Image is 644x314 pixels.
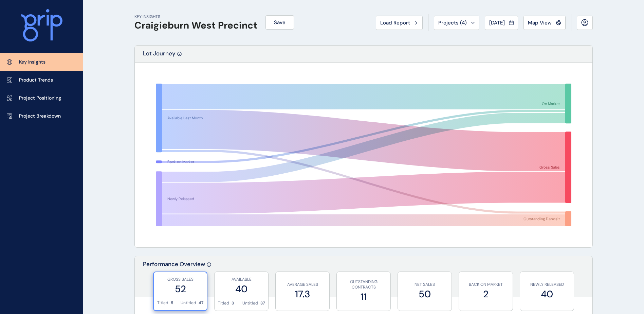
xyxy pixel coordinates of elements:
[218,300,229,306] p: Titled
[19,59,45,66] p: Key Insights
[199,300,203,306] p: 47
[279,287,326,301] label: 17.3
[489,19,505,26] span: [DATE]
[438,19,467,26] span: Projects ( 4 )
[157,277,203,282] p: GROSS SALES
[462,282,509,287] p: BACK ON MARKET
[157,300,168,306] p: Titled
[528,19,552,26] span: Map View
[376,16,423,30] button: Load Report
[218,277,265,282] p: AVAILABLE
[134,20,257,31] h1: Craigieburn West Precinct
[401,282,448,287] p: NET SALES
[340,279,387,291] p: OUTSTANDING CONTRACTS
[274,19,286,26] span: Save
[279,282,326,287] p: AVERAGE SALES
[380,19,410,26] span: Load Report
[181,300,196,306] p: Untitled
[143,50,176,62] p: Lot Journey
[523,16,566,30] button: Map View
[401,287,448,301] label: 50
[157,282,203,296] label: 52
[19,77,53,84] p: Product Trends
[242,300,258,306] p: Untitled
[265,15,294,30] button: Save
[143,260,205,297] p: Performance Overview
[232,300,234,306] p: 3
[434,16,479,30] button: Projects (4)
[340,290,387,303] label: 11
[134,14,257,20] p: KEY INSIGHTS
[260,300,265,306] p: 37
[523,282,570,287] p: NEWLY RELEASED
[19,113,61,120] p: Project Breakdown
[171,300,173,306] p: 5
[462,287,509,301] label: 2
[485,16,518,30] button: [DATE]
[19,95,61,102] p: Project Positioning
[523,287,570,301] label: 40
[218,282,265,296] label: 40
